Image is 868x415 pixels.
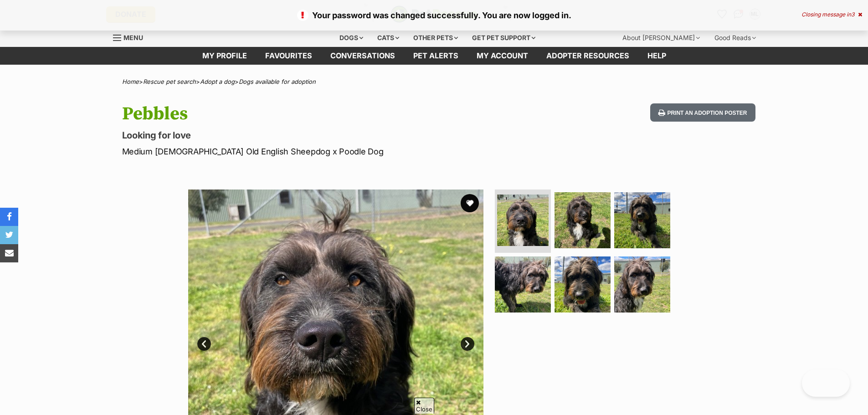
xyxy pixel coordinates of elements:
[407,29,464,47] div: Other pets
[537,47,638,65] a: Adopter resources
[466,29,542,47] div: Get pet support
[614,192,670,248] img: Photo of Pebbles
[371,29,406,47] div: Cats
[122,145,508,158] p: Medium [DEMOGRAPHIC_DATA] Old English Sheepdog x Poodle Dog
[143,78,196,85] a: Rescue pet search
[555,192,611,248] img: Photo of Pebbles
[9,9,859,21] p: Your password was changed successfully. You are now logged in.
[614,256,670,313] img: Photo of Pebbles
[256,47,321,65] a: Favourites
[497,195,549,246] img: Photo of Pebbles
[708,29,762,47] div: Good Reads
[467,47,537,65] a: My account
[650,103,755,122] button: Print an adoption poster
[801,11,862,18] div: Closing message in
[321,47,404,65] a: conversations
[99,78,769,85] div: > > >
[461,337,474,351] a: Next
[200,78,235,85] a: Adopt a dog
[122,129,508,142] p: Looking for love
[851,11,854,18] span: 3
[123,34,143,41] span: Menu
[802,369,850,397] iframe: Help Scout Beacon - Open
[495,256,551,313] img: Photo of Pebbles
[193,47,256,65] a: My profile
[239,78,316,85] a: Dogs available for adoption
[638,47,675,65] a: Help
[113,29,149,45] a: Menu
[197,337,211,351] a: Prev
[414,398,434,414] span: Close
[122,78,139,85] a: Home
[404,47,467,65] a: Pet alerts
[555,256,611,313] img: Photo of Pebbles
[616,29,706,47] div: About [PERSON_NAME]
[333,29,370,47] div: Dogs
[122,103,508,124] h1: Pebbles
[461,194,479,212] button: favourite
